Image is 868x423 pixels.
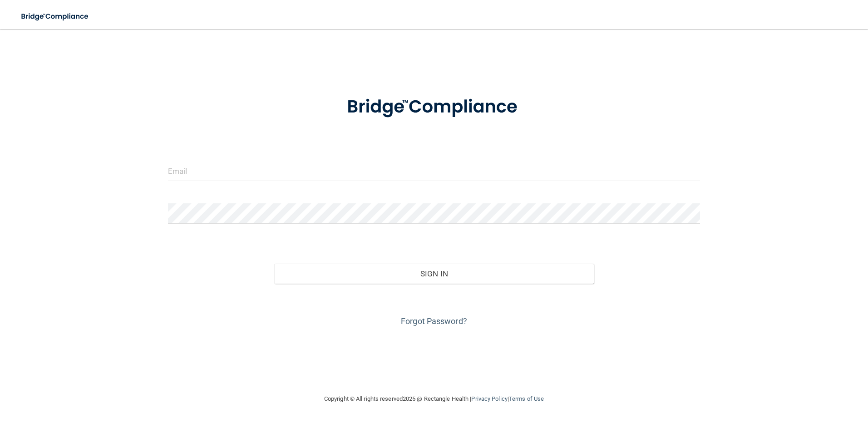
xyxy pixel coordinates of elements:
[14,7,97,26] img: bridge_compliance_login_screen.278c3ca4.svg
[401,316,467,326] a: Forgot Password?
[328,84,540,131] img: bridge_compliance_login_screen.278c3ca4.svg
[274,264,594,284] button: Sign In
[168,161,700,181] input: Email
[509,395,544,402] a: Terms of Use
[268,384,600,413] div: Copyright © All rights reserved 2025 @ Rectangle Health | |
[471,395,507,402] a: Privacy Policy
